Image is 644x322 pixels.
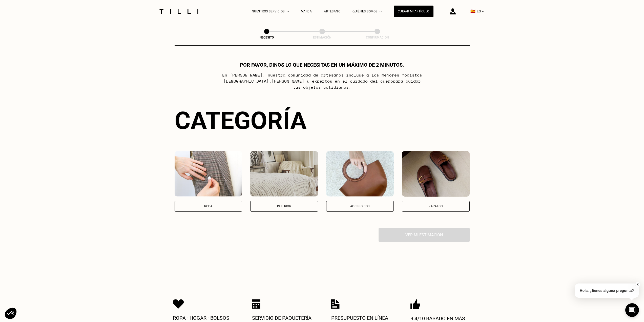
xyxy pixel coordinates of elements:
[173,299,184,309] img: Icon
[158,9,200,14] img: Servicio de sastrería Tilli logo
[287,11,289,12] img: Menú desplegable
[241,36,292,39] div: Necesito
[482,11,484,12] img: menu déroulant
[222,72,422,90] p: En [PERSON_NAME], nuestra comunidad de artesanos incluye a los mejores modistos [DEMOGRAPHIC_DATA...
[635,282,640,287] button: X
[575,283,639,298] p: Hola, ¿tienes alguna pregunta?
[204,205,212,208] div: Ropa
[350,205,370,208] div: Accesorios
[450,8,456,14] img: Icono de inicio de sesión
[250,151,318,197] img: Interior
[324,10,340,13] a: Artesano
[175,151,242,197] img: Ropa
[252,299,260,309] img: Icon
[394,6,433,17] a: Cuidar mi artículo
[410,299,420,309] img: Icon
[240,62,404,68] h1: Por favor, dinos lo que necesitas en un máximo de 2 minutos.
[402,151,470,197] img: Zapatos
[380,11,382,12] img: Menú desplegable sobre
[301,10,312,13] a: Marca
[297,36,347,39] div: Estimación
[470,9,475,14] span: 🇪🇸
[429,205,443,208] div: Zapatos
[331,299,340,309] img: Icon
[277,205,291,208] div: Interior
[352,36,403,39] div: Confirmación
[326,151,394,197] img: Accesorios
[175,106,470,135] div: Categoría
